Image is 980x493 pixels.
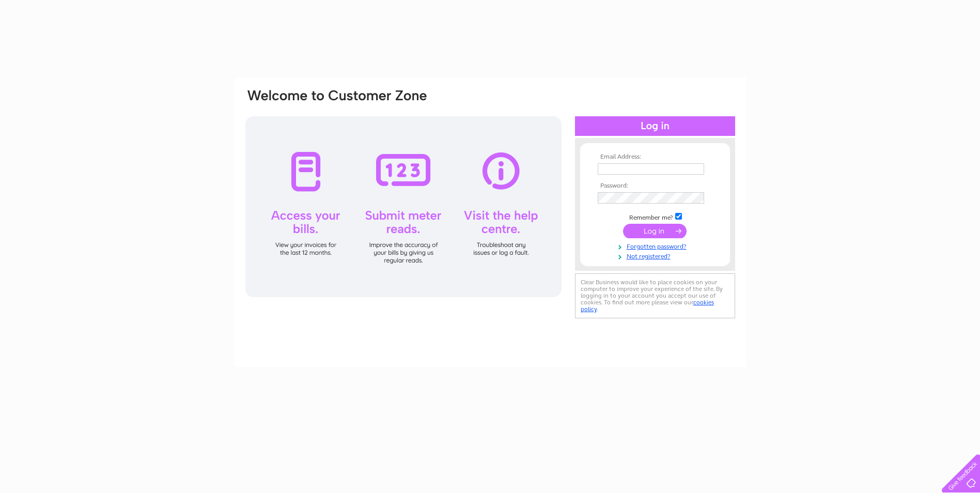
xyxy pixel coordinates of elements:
[595,153,715,161] th: Email Address:
[581,299,714,313] a: cookies policy
[623,224,687,238] input: Submit
[598,241,715,251] a: Forgotten password?
[595,182,715,190] th: Password:
[598,251,715,260] a: Not registered?
[575,273,735,318] div: Clear Business would like to place cookies on your computer to improve your experience of the sit...
[595,211,715,222] td: Remember me?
